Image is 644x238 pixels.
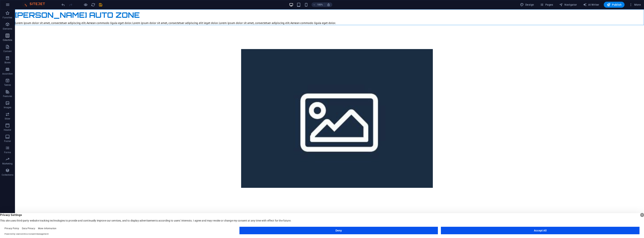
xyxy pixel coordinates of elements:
button: save [98,2,103,7]
button: Design [519,2,536,8]
i: Undo: Move elements (Ctrl+Z) [61,3,65,7]
p: Favorites [3,16,12,19]
span: Navigator [559,3,577,7]
span: More [629,3,641,7]
span: AI Writer [583,3,599,7]
p: Tables [4,84,11,87]
p: Columns [3,39,12,42]
p: Boxes [4,61,11,64]
div: Design (Ctrl+Alt+Y) [519,2,536,8]
button: undo [61,2,65,7]
p: Slider [5,117,10,120]
p: Marketing [2,162,13,165]
i: Reload page [91,3,95,7]
p: Footer [4,140,11,143]
span: Publish [607,3,622,7]
p: Accordion [2,72,13,75]
button: Navigator [558,2,578,8]
button: 100% [312,2,325,7]
button: reload [91,2,95,7]
button: More [628,2,642,8]
p: Header [4,128,11,131]
img: Editor Logo [22,2,50,7]
p: Elements [3,27,12,30]
p: Content [3,50,12,53]
p: Features [3,95,12,98]
button: Click here to leave preview mode and continue editing [83,2,88,7]
h6: 100% [317,2,323,7]
span: Design [520,3,534,7]
i: Save (Ctrl+S) [98,3,103,7]
i: On resize automatically adjust zoom level to fit chosen device. [327,3,330,6]
p: Collections [2,173,13,176]
p: Forms [4,151,11,154]
button: AI Writer [581,2,601,8]
button: Publish [604,2,625,8]
p: Images [4,106,11,109]
span: Pages [540,3,553,7]
button: Pages [538,2,555,8]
